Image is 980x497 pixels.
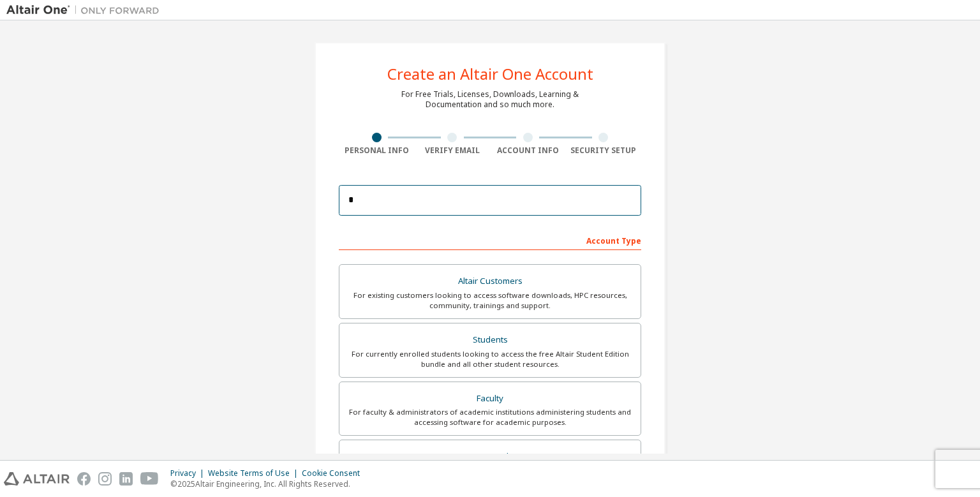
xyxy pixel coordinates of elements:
img: linkedin.svg [119,472,133,486]
div: For faculty & administrators of academic institutions administering students and accessing softwa... [347,407,633,427]
div: For existing customers looking to access software downloads, HPC resources, community, trainings ... [347,290,633,311]
div: For Free Trials, Licenses, Downloads, Learning & Documentation and so much more. [401,89,579,110]
img: facebook.svg [77,472,91,486]
div: Account Type [339,230,641,250]
p: © 2025 Altair Engineering, Inc. All Rights Reserved. [170,478,367,489]
div: Privacy [170,468,208,478]
div: Altair Customers [347,272,633,290]
div: Create an Altair One Account [387,66,593,82]
img: instagram.svg [98,472,112,486]
div: Students [347,331,633,349]
div: Security Setup [566,145,642,156]
div: Cookie Consent [302,468,367,478]
img: youtube.svg [140,472,159,486]
img: altair_logo.svg [4,472,70,486]
div: Personal Info [339,145,415,156]
div: Account Info [490,145,566,156]
div: Verify Email [415,145,491,156]
div: Everyone else [347,448,633,466]
img: Altair One [6,4,166,17]
div: Faculty [347,390,633,408]
div: Website Terms of Use [208,468,302,478]
div: For currently enrolled students looking to access the free Altair Student Edition bundle and all ... [347,349,633,369]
